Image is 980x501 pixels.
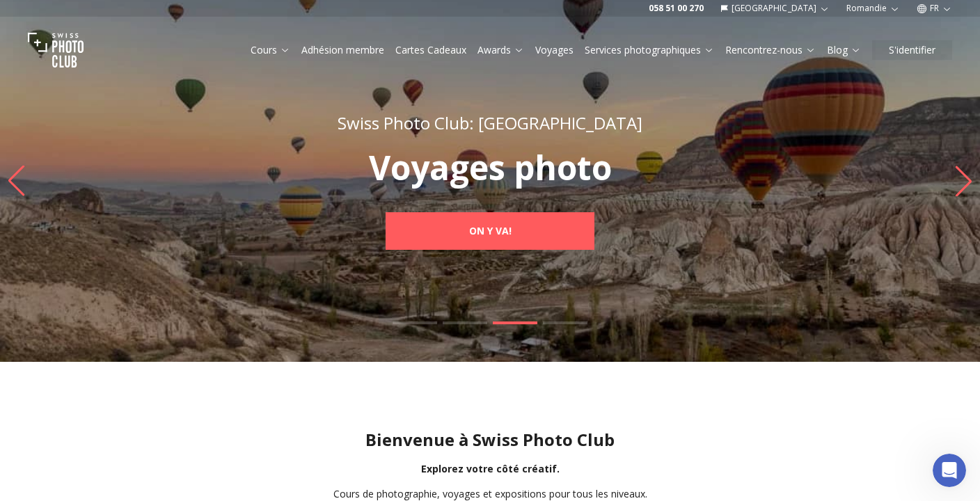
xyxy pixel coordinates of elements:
button: Awards [472,40,530,60]
button: go back [9,6,35,32]
div: Email [59,209,251,223]
h1: Osan [68,7,95,17]
span: • Il y a 3 min [59,172,125,181]
a: On y va! [386,212,594,250]
a: Rencontrez-nous [725,43,816,57]
b: On y va! [469,224,512,238]
button: Cartes Cadeaux [390,40,472,60]
button: Soumettre [223,226,251,254]
div: Salut 😀 Jetez-y un coup d'œil! contactez-nous pour plus d'informations. [22,103,217,144]
button: Adhésion membre [296,40,390,60]
button: Voyages [530,40,579,60]
div: Osan • Il y a 3 min [22,155,102,164]
img: Profile image for Osan [40,8,62,30]
div: Explorez votre côté créatif. [11,462,969,476]
p: Actif il y a 3h [68,17,127,31]
button: Accueil [218,6,244,32]
a: Awards [477,43,524,57]
div: Fermer [244,6,269,31]
div: Cours de photographie, voyages et expositions pour tous les niveaux. [333,487,647,501]
a: Voyages [535,43,574,57]
button: Blog [821,40,867,60]
div: Osan dit… [11,95,267,293]
a: Cours [251,43,290,57]
iframe: Intercom live chat [933,454,966,487]
input: Enter your email [59,226,223,254]
a: Adhésion membre [301,43,384,57]
img: Swiss photo club [28,22,84,78]
div: Salut 😀 Jetez-y un coup d'œil! contactez-nous pour plus d'informations.Osan • Il y a 3 min [11,95,228,152]
button: Rencontrez-nous [720,40,821,60]
img: Profile image for Osan [11,168,28,185]
a: Services photographiques [585,43,714,57]
span: Osan [33,172,59,181]
a: Blog [827,43,861,57]
button: S'identifier [872,40,952,60]
button: Services photographiques [579,40,720,60]
h1: Bienvenue à Swiss Photo Club [11,429,969,451]
a: Cartes Cadeaux [395,43,466,57]
a: 058 51 00 270 [649,3,704,14]
span: Swiss Photo Club: [GEOGRAPHIC_DATA] [338,111,642,134]
button: Cours [245,40,296,60]
p: Voyages photo [245,151,735,184]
